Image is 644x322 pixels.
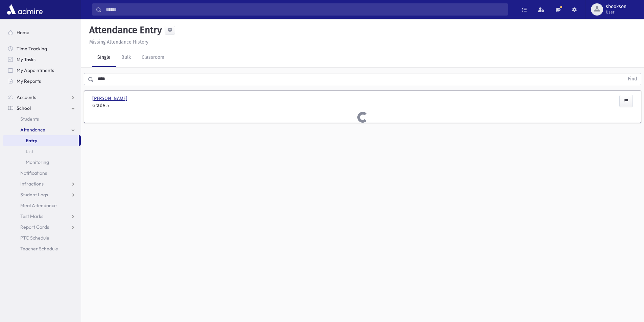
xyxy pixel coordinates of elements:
input: Search [102,3,508,16]
a: Test Marks [3,211,81,222]
span: Attendance [20,127,45,133]
span: User [606,9,626,15]
span: My Appointments [17,67,54,73]
span: sbookson [606,4,626,9]
span: Home [17,29,29,35]
a: Missing Attendance History [87,39,148,45]
h5: Attendance Entry [87,24,162,36]
span: List [26,148,33,154]
span: PTC Schedule [20,235,49,241]
span: School [17,105,31,111]
span: My Tasks [17,56,35,63]
a: Entry [3,135,79,146]
span: Test Marks [20,213,43,219]
u: Missing Attendance History [89,39,148,45]
span: Infractions [20,181,44,187]
a: My Tasks [3,54,81,65]
a: Accounts [3,92,81,103]
a: Attendance [3,124,81,135]
span: Report Cards [20,224,49,230]
span: Students [20,116,39,122]
a: Classroom [136,48,170,67]
span: Notifications [20,170,47,176]
span: Entry [26,138,37,144]
a: Single [92,48,116,67]
button: Find [624,73,641,85]
a: Time Tracking [3,43,81,54]
a: Infractions [3,178,81,189]
span: [PERSON_NAME] [92,95,129,102]
span: Teacher Schedule [20,246,58,252]
a: My Appointments [3,65,81,76]
a: Teacher Schedule [3,243,81,254]
span: Grade 5 [92,102,177,109]
a: Meal Attendance [3,200,81,211]
span: My Reports [17,78,41,84]
a: List [3,146,81,157]
span: Accounts [17,94,36,100]
a: My Reports [3,76,81,86]
span: Time Tracking [17,46,47,52]
span: Meal Attendance [20,202,57,208]
a: Bulk [116,48,136,67]
span: Monitoring [26,159,49,165]
img: AdmirePro [5,3,44,16]
a: PTC Schedule [3,232,81,243]
a: Home [3,27,81,38]
a: Notifications [3,168,81,178]
a: School [3,103,81,114]
span: Student Logs [20,192,48,198]
a: Students [3,114,81,124]
a: Monitoring [3,157,81,168]
a: Report Cards [3,222,81,232]
a: Student Logs [3,189,81,200]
